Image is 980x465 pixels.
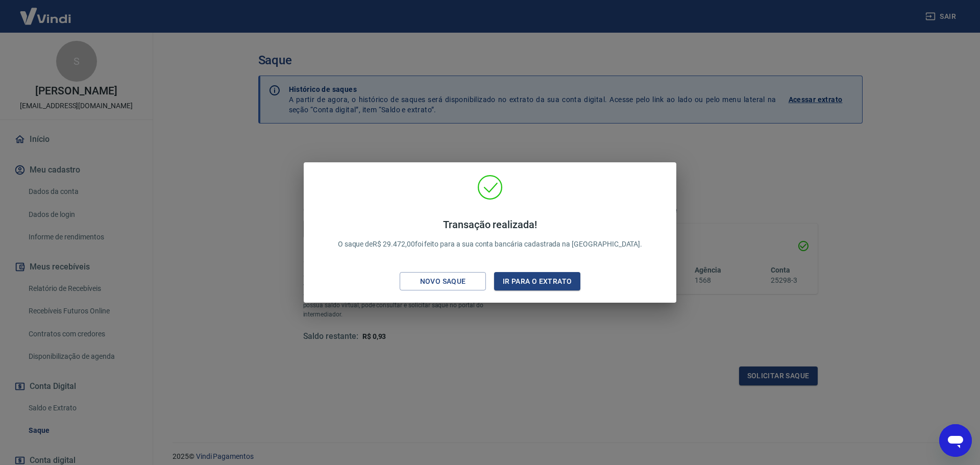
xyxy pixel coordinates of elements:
h4: Transação realizada! [338,218,643,231]
button: Ir para o extrato [494,272,580,291]
div: Novo saque [408,275,478,288]
button: Novo saque [400,272,486,291]
iframe: Botão para abrir a janela de mensagens [939,424,972,457]
p: O saque de R$ 29.472,00 foi feito para a sua conta bancária cadastrada na [GEOGRAPHIC_DATA]. [338,218,643,250]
